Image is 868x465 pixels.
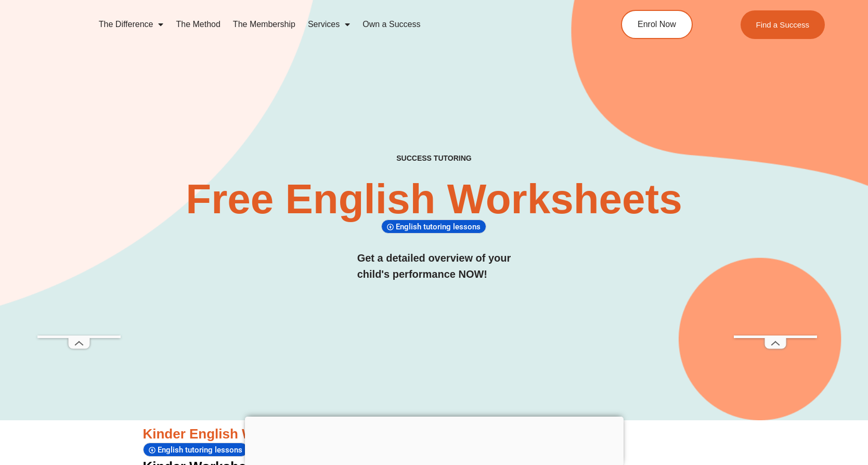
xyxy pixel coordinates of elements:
iframe: Advertisement [734,23,817,335]
div: English tutoring lessons [143,443,248,457]
a: The Method [170,12,226,36]
span: Find a Success [756,21,809,29]
iframe: Advertisement [245,417,624,463]
a: The Difference [93,12,170,36]
h4: SUCCESS TUTORING​ [318,154,550,163]
h3: Kinder English Worksheets [143,425,726,443]
nav: Menu [93,12,576,36]
a: Own a Success [356,12,426,36]
iframe: Advertisement [37,23,121,335]
span: English tutoring lessons [158,445,245,455]
span: Enrol Now [638,20,676,29]
a: Find a Success [740,10,825,39]
a: Enrol Now [621,10,693,39]
h3: Get a detailed overview of your child's performance NOW! [357,250,511,282]
span: English tutoring lessons [396,222,484,231]
h2: Free English Worksheets​ [176,178,692,220]
a: Services [302,12,356,36]
div: English tutoring lessons [381,219,486,234]
a: The Membership [227,12,302,36]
